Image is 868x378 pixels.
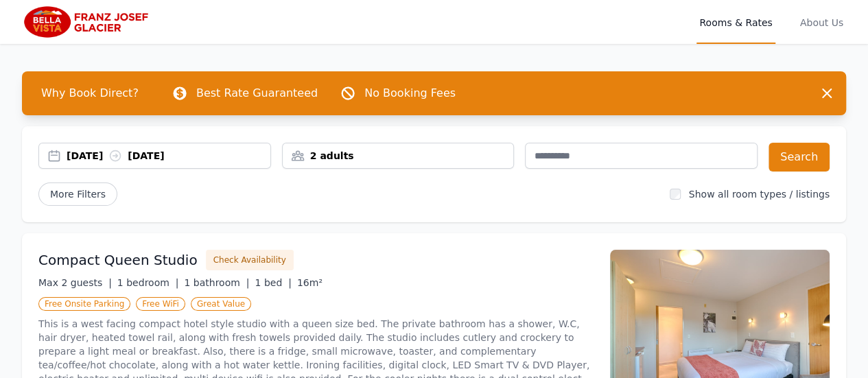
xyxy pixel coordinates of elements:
span: 16m² [297,277,322,288]
span: 1 bathroom | [184,277,249,288]
img: Bella Vista Franz Josef Glacier [22,5,154,38]
p: No Booking Fees [364,85,456,102]
button: Search [769,143,830,172]
span: Free WiFi [136,297,185,311]
button: Check Availability [206,250,294,270]
div: [DATE] [DATE] [67,149,270,163]
p: Best Rate Guaranteed [196,85,318,102]
span: More Filters [38,182,117,206]
h3: Compact Queen Studio [38,250,198,270]
span: 1 bed | [255,277,291,288]
span: Great Value [191,297,251,311]
div: 2 adults [283,149,514,163]
label: Show all room types / listings [689,189,830,200]
span: 1 bedroom | [117,277,179,288]
span: Free Onsite Parking [38,297,130,311]
span: Why Book Direct? [30,80,150,107]
span: Max 2 guests | [38,277,112,288]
